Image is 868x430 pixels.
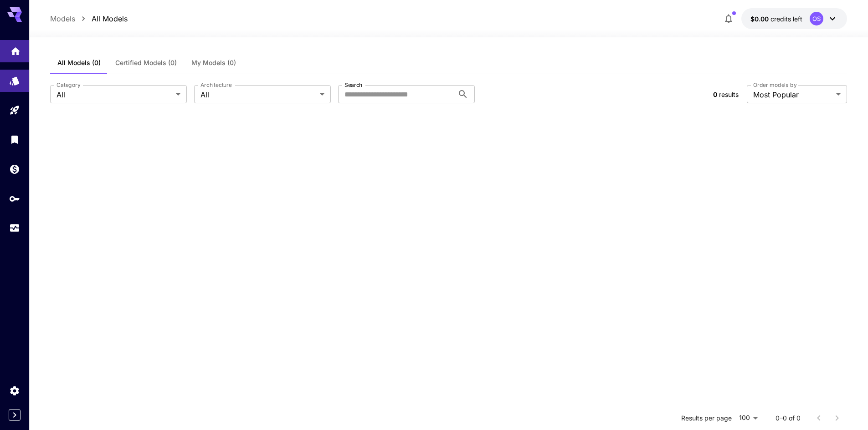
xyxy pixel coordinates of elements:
[200,89,316,100] span: All
[750,14,802,24] div: $0.00
[713,91,717,98] span: 0
[9,105,20,116] div: Playground
[681,414,732,423] p: Results per page
[9,385,20,396] div: Settings
[344,81,362,89] label: Search
[753,89,832,100] span: Most Popular
[56,81,81,89] label: Category
[10,43,21,54] div: Home
[735,411,761,425] div: 100
[9,409,21,421] button: Expand sidebar
[719,91,739,98] span: results
[50,13,75,24] a: Models
[776,414,801,423] p: 0–0 of 0
[753,81,796,89] label: Order models by
[57,59,101,67] span: All Models (0)
[770,15,802,23] span: credits left
[191,59,236,67] span: My Models (0)
[9,163,20,175] div: Wallet
[115,59,177,67] span: Certified Models (0)
[9,72,20,84] div: Models
[56,89,172,100] span: All
[9,193,20,204] div: API Keys
[9,131,20,142] div: Library
[750,15,770,23] span: $0.00
[92,13,128,24] a: All Models
[200,81,231,89] label: Architecture
[50,13,128,24] nav: breadcrumb
[810,12,823,25] div: OS
[9,223,20,234] div: Usage
[741,8,847,29] button: $0.00OS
